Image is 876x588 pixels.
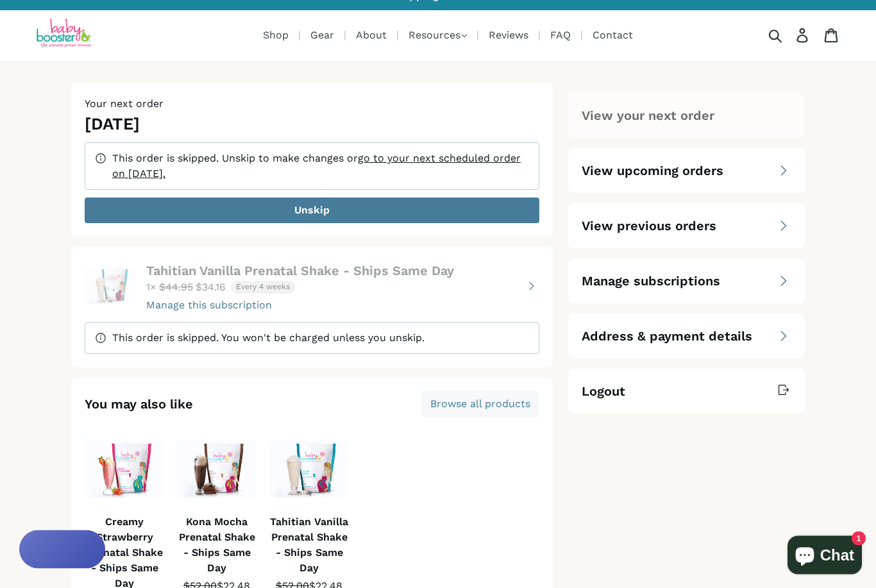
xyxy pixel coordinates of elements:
[257,28,295,44] a: Shop
[568,369,805,414] a: Logout
[350,28,393,44] a: About
[85,397,193,412] span: You may also like
[85,97,539,112] h1: Your next order
[586,28,639,44] a: Contact
[85,198,539,224] button: Unskip
[304,28,341,44] a: Gear
[402,26,473,46] button: Resources
[179,516,255,575] span: Kona Mocha Prenatal Shake - Ships Same Day
[568,259,805,304] a: Manage subscriptions
[85,115,539,135] h2: [DATE]
[112,153,521,180] span: This order is skipped. Unskip to make changes or
[421,392,539,417] button: Browse all products
[582,107,714,125] span: View your next order
[294,206,330,216] div: Unskip
[582,162,723,180] span: View upcoming orders
[568,204,805,249] a: View previous orders
[568,149,805,194] a: View upcoming orders
[430,399,530,410] div: Browse all products
[270,516,348,575] span: Tahitian Vanilla Prenatal Shake - Ships Same Day
[482,28,535,44] a: Reviews
[568,314,805,359] a: Address & payment details
[112,332,425,344] span: This order is skipped. You won't be charged unless you unskip.
[568,94,805,139] a: View your next order
[19,530,105,569] button: Rewards
[773,22,808,50] input: Search
[112,153,521,180] a: go to your next scheduled order on [DATE].
[582,217,716,235] span: View previous orders
[544,28,577,44] a: FAQ
[35,19,91,49] img: Baby Booster Prenatal Protein Supplements
[784,536,866,578] inbox-online-store-chat: Shopify online store chat
[582,328,752,346] span: Address & payment details
[582,383,625,401] span: Logout
[582,273,720,290] span: Manage subscriptions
